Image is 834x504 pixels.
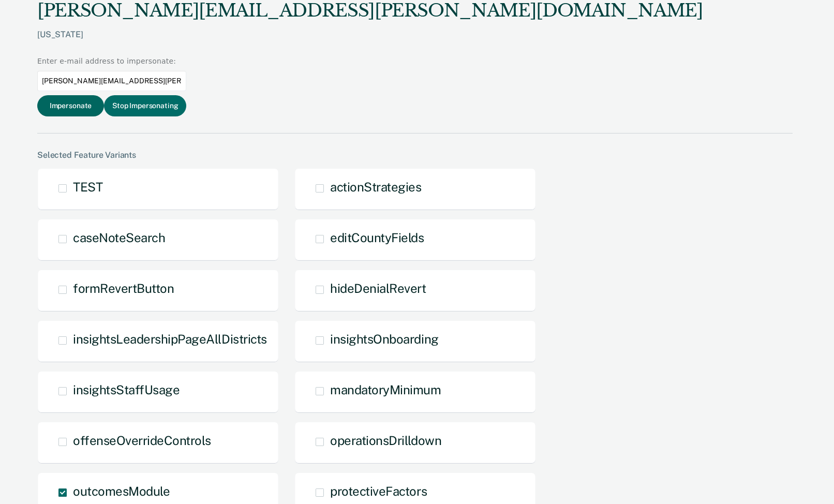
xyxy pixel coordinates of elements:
span: insightsStaffUsage [73,382,180,397]
span: TEST [73,180,102,194]
span: formRevertButton [73,281,174,295]
input: Enter an email to impersonate... [37,71,186,91]
span: insightsOnboarding [330,332,438,346]
span: insightsLeadershipPageAllDistricts [73,332,267,346]
span: operationsDrilldown [330,433,441,448]
button: Impersonate [37,95,104,116]
div: [US_STATE] [37,29,703,56]
span: editCountyFields [330,230,424,245]
div: Selected Feature Variants [37,150,793,160]
span: actionStrategies [330,180,421,194]
span: mandatoryMinimum [330,382,441,397]
div: Enter e-mail address to impersonate: [37,56,186,67]
span: outcomesModule [73,484,170,498]
span: protectiveFactors [330,484,427,498]
button: Stop Impersonating [104,95,186,116]
span: caseNoteSearch [73,230,165,245]
span: hideDenialRevert [330,281,426,295]
span: offenseOverrideControls [73,433,211,448]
